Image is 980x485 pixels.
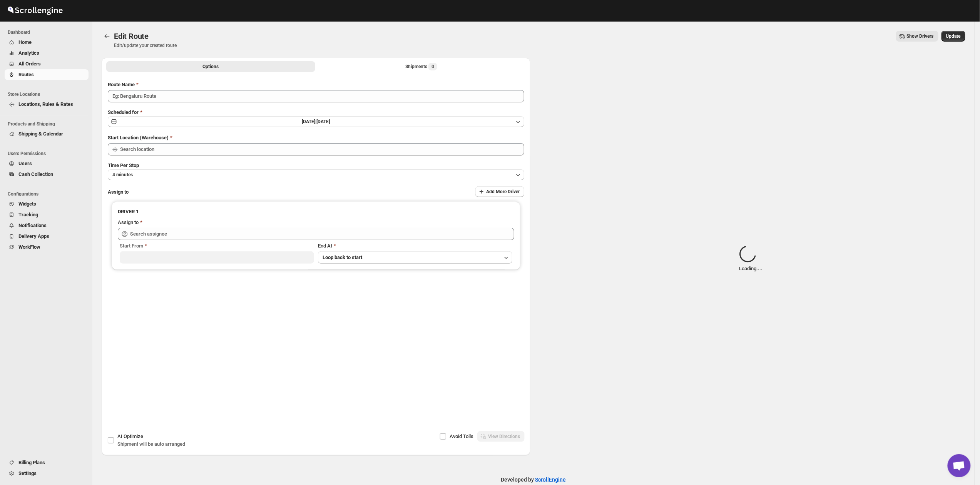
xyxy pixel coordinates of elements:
button: Tracking [5,209,89,220]
span: Loop back to start [323,254,362,260]
span: Shipment will be auto arranged [117,441,185,447]
button: All Route Options [106,61,315,72]
span: Products and Shipping [8,121,89,127]
div: Shipments [405,63,437,70]
button: All Orders [5,59,89,69]
button: Analytics [5,48,89,59]
span: Start From [120,243,143,249]
span: Route Name [108,82,135,87]
button: Home [5,37,89,48]
span: Widgets [18,201,36,207]
span: Settings [18,470,37,476]
span: Users Permissions [8,151,89,157]
span: Add More Driver [486,189,520,195]
span: Billing Plans [18,460,45,465]
button: Delivery Apps [5,231,89,242]
div: Assign to [118,219,139,226]
span: Shipping & Calendar [18,131,63,137]
span: Analytics [18,50,39,56]
span: Locations, Rules & Rates [18,101,73,107]
a: ScrollEngine [535,477,566,483]
button: Show Drivers [896,31,938,42]
span: Edit Route [114,32,149,41]
span: Cash Collection [18,171,53,177]
span: Start Location (Warehouse) [108,135,169,140]
button: Billing Plans [5,457,89,468]
button: Routes [5,69,89,80]
span: Dashboard [8,29,89,35]
span: Home [18,39,32,45]
button: Routes [102,31,112,42]
span: Routes [18,72,34,77]
span: [DATE] [317,119,330,124]
span: Options [203,64,219,70]
button: Widgets [5,199,89,209]
input: Search location [120,143,524,156]
span: Tracking [18,212,38,217]
button: Cash Collection [5,169,89,180]
div: Loading... . [739,246,763,273]
span: Delivery Apps [18,233,49,239]
span: 0 [428,63,437,70]
button: Locations, Rules & Rates [5,99,89,110]
p: Developed by [501,476,566,483]
span: AI Optimize [117,433,143,439]
button: Loop back to start [318,251,512,264]
button: Add More Driver [475,186,524,197]
button: 4 minutes [108,169,524,180]
h3: DRIVER 1 [118,208,514,216]
span: Update [946,33,961,39]
button: Selected Shipments [317,61,526,72]
span: Time Per Stop [108,162,139,168]
input: Eg: Bengaluru Route [108,90,524,102]
span: Configurations [8,191,89,197]
span: Show Drivers [907,33,934,39]
div: All Route Options [102,75,530,361]
button: WorkFlow [5,242,89,253]
span: 4 minutes [112,172,133,178]
div: End At [318,242,512,250]
button: Settings [5,468,89,479]
span: Avoid Tolls [450,433,473,439]
span: All Orders [18,61,41,67]
span: [DATE] | [302,119,317,124]
input: Search assignee [130,228,514,240]
button: Shipping & Calendar [5,129,89,139]
span: Notifications [18,222,47,228]
button: Update [942,31,965,42]
span: Store Locations [8,91,89,97]
span: Scheduled for [108,109,139,115]
p: Edit/update your created route [114,42,177,48]
button: Notifications [5,220,89,231]
span: WorkFlow [18,244,40,250]
span: Assign to [108,189,129,195]
a: دردشة مفتوحة [948,454,971,477]
button: [DATE]|[DATE] [108,116,524,127]
button: Users [5,158,89,169]
span: Users [18,161,32,166]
